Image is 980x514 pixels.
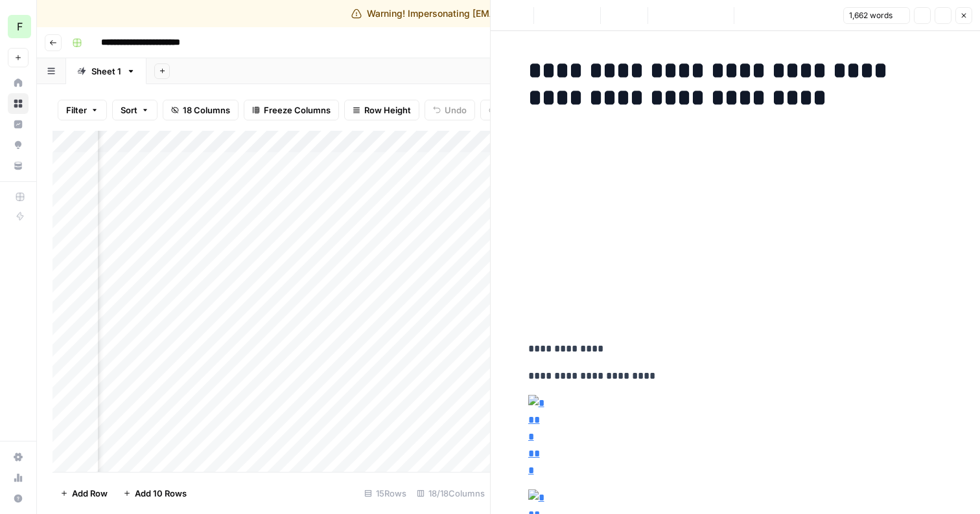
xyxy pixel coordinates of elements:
a: Settings [8,447,29,467]
div: Sheet 1 [91,65,121,78]
span: Undo [445,104,467,117]
a: Your Data [8,155,29,176]
button: Undo [425,100,475,120]
div: Warning! Impersonating [EMAIL_ADDRESS][DOMAIN_NAME] [351,7,629,20]
a: Sheet 1 [66,58,146,84]
span: 1,662 words [849,10,892,21]
span: 18 Columns [183,104,230,117]
span: Freeze Columns [264,104,331,117]
button: 1,662 words [843,7,910,24]
button: Row Height [344,100,419,120]
span: Sort [121,104,137,117]
button: Workspace: Forge [8,10,29,43]
button: 18 Columns [163,100,239,120]
a: Insights [8,114,29,135]
button: Add 10 Rows [115,483,194,504]
div: 18/18 Columns [412,483,490,504]
span: Add 10 Rows [135,487,187,500]
span: F [17,19,23,34]
div: 15 Rows [359,483,412,504]
span: Filter [66,104,87,117]
button: Sort [112,100,157,120]
a: Home [8,73,29,93]
button: Freeze Columns [244,100,339,120]
a: Usage [8,467,29,488]
span: Add Row [72,487,108,500]
span: Row Height [364,104,411,117]
button: Help + Support [8,488,29,509]
a: Opportunities [8,135,29,155]
button: Filter [58,100,107,120]
a: Browse [8,93,29,114]
button: Add Row [52,483,115,504]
